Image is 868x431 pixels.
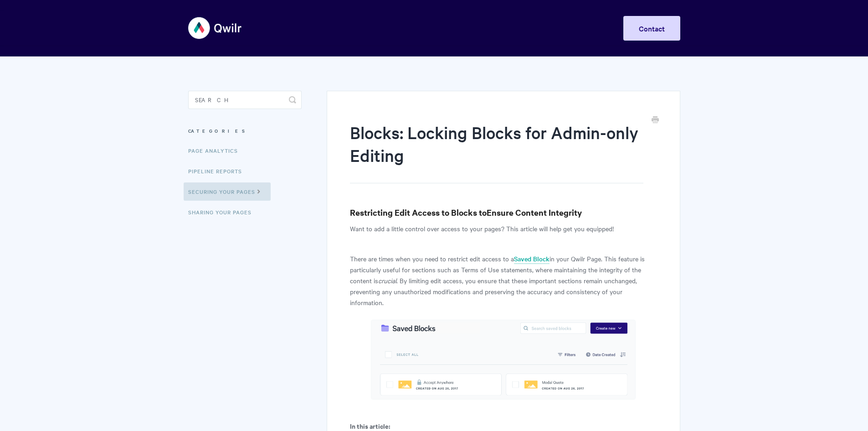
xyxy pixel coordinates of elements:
h3: Ensure Content Integrity [350,206,657,219]
img: Qwilr Help Center [188,11,242,45]
strong: Restricting Edit Access to Blocks to [350,207,487,218]
a: Contact [623,16,680,41]
strong: In this article: [350,421,390,431]
a: Saved Block [514,254,550,264]
p: There are times when you need to restrict edit access to a in your Qwilr Page. This feature is pa... [350,253,657,308]
a: Pipeline reports [188,162,249,180]
h3: Categories [188,123,302,139]
input: Search [188,91,302,109]
a: Page Analytics [188,141,245,160]
em: crucial [378,276,396,285]
a: Sharing Your Pages [188,203,258,221]
h1: Blocks: Locking Blocks for Admin-only Editing [350,121,643,183]
a: Print this Article [652,115,659,125]
p: Want to add a little control over access to your pages? This article will help get you equipped! [350,223,657,234]
a: Securing Your Pages [184,182,271,201]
